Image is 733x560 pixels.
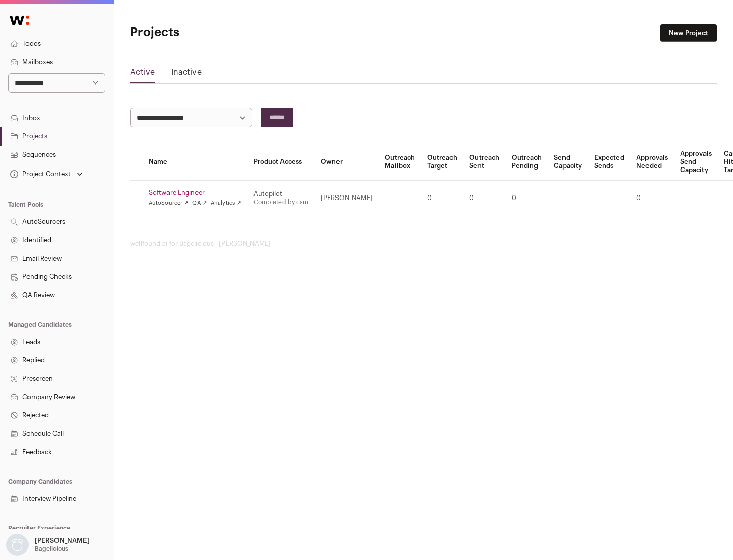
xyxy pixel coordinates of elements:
[149,199,188,207] a: AutoSourcer ↗
[4,10,35,31] img: Wellfound
[548,144,588,181] th: Send Capacity
[421,181,463,216] td: 0
[660,24,717,42] a: New Project
[253,199,308,205] a: Completed by csm
[143,144,247,181] th: Name
[35,537,90,545] p: [PERSON_NAME]
[130,24,326,41] h1: Projects
[315,181,379,216] td: [PERSON_NAME]
[149,189,241,197] a: Software Engineer
[35,545,68,553] p: Bagelicious
[130,66,155,82] a: Active
[6,534,29,556] img: nopic.png
[247,144,315,181] th: Product Access
[8,170,71,178] div: Project Context
[379,144,421,181] th: Outreach Mailbox
[192,199,207,207] a: QA ↗
[630,181,674,216] td: 0
[588,144,630,181] th: Expected Sends
[171,66,202,82] a: Inactive
[505,144,548,181] th: Outreach Pending
[463,144,505,181] th: Outreach Sent
[315,144,379,181] th: Owner
[505,181,548,216] td: 0
[630,144,674,181] th: Approvals Needed
[253,190,308,198] div: Autopilot
[130,240,717,248] footer: wellfound:ai for Bagelicious - [PERSON_NAME]
[211,199,241,207] a: Analytics ↗
[463,181,505,216] td: 0
[8,167,85,181] button: Open dropdown
[421,144,463,181] th: Outreach Target
[4,534,92,556] button: Open dropdown
[674,144,718,181] th: Approvals Send Capacity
